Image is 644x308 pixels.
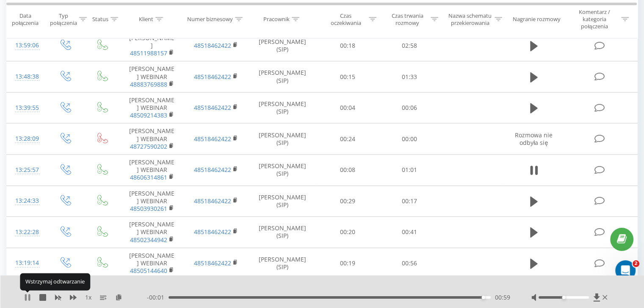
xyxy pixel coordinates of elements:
[263,16,290,23] div: Pracownik
[379,155,440,186] td: 01:01
[92,16,108,23] div: Status
[15,193,38,209] div: 13:24:33
[194,166,231,174] a: 48518462422
[317,248,379,279] td: 00:19
[194,41,231,49] a: 48518462422
[569,9,619,30] div: Komentarz / kategoria połączenia
[194,135,231,143] a: 48518462422
[85,293,91,302] span: 1 x
[130,142,167,150] a: 48727590202
[386,12,428,27] div: Czas trwania rozmowy
[379,123,440,155] td: 00:00
[130,204,167,213] a: 48503930261
[248,185,317,217] td: [PERSON_NAME] (SIP)
[130,80,167,88] a: 48883769888
[120,92,184,123] td: [PERSON_NAME] WEBINAR
[120,30,184,61] td: [PERSON_NAME]
[317,92,379,123] td: 00:04
[379,217,440,248] td: 00:41
[194,104,231,112] a: 48518462422
[317,123,379,155] td: 00:24
[513,16,561,23] div: Nagranie rozmowy
[481,296,485,299] div: Accessibility label
[248,123,317,155] td: [PERSON_NAME] (SIP)
[15,255,38,271] div: 13:19:14
[248,30,317,61] td: [PERSON_NAME] (SIP)
[248,248,317,279] td: [PERSON_NAME] (SIP)
[448,12,492,27] div: Nazwa schematu przekierowania
[317,155,379,186] td: 00:08
[50,12,77,27] div: Typ połączenia
[130,49,167,57] a: 48511988157
[120,248,184,279] td: [PERSON_NAME] WEBINAR
[130,267,167,275] a: 48505144640
[15,162,38,178] div: 13:25:57
[7,12,44,27] div: Data połączenia
[120,155,184,186] td: [PERSON_NAME] WEBINAR
[130,236,167,244] a: 48502344942
[317,30,379,61] td: 00:18
[130,111,167,119] a: 48509214383
[495,293,510,302] span: 00:59
[139,16,153,23] div: Klient
[194,73,231,81] a: 48518462422
[120,217,184,248] td: [PERSON_NAME] WEBINAR
[515,131,553,147] span: Rozmowa nie odbyła się
[379,185,440,217] td: 00:17
[120,185,184,217] td: [PERSON_NAME] WEBINAR
[317,185,379,217] td: 00:29
[562,296,565,299] div: Accessibility label
[248,155,317,186] td: [PERSON_NAME] (SIP)
[15,37,38,54] div: 13:59:06
[194,197,231,205] a: 48518462422
[379,248,440,279] td: 00:56
[120,123,184,155] td: [PERSON_NAME] WEBINAR
[248,217,317,248] td: [PERSON_NAME] (SIP)
[15,100,38,116] div: 13:39:55
[20,273,90,290] div: Wstrzymaj odtwarzanie
[633,260,639,267] span: 2
[248,61,317,93] td: [PERSON_NAME] (SIP)
[248,92,317,123] td: [PERSON_NAME] (SIP)
[194,259,231,267] a: 48518462422
[187,16,233,23] div: Numer biznesowy
[379,92,440,123] td: 00:06
[317,61,379,93] td: 00:15
[194,228,231,236] a: 48518462422
[15,68,38,85] div: 13:48:38
[147,293,169,302] span: - 00:01
[15,224,38,240] div: 13:22:28
[317,217,379,248] td: 00:20
[120,61,184,93] td: [PERSON_NAME] WEBINAR
[130,173,167,181] a: 48606314861
[325,12,367,27] div: Czas oczekiwania
[379,30,440,61] td: 02:58
[15,131,38,147] div: 13:28:09
[379,61,440,93] td: 01:33
[615,260,636,281] iframe: Intercom live chat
